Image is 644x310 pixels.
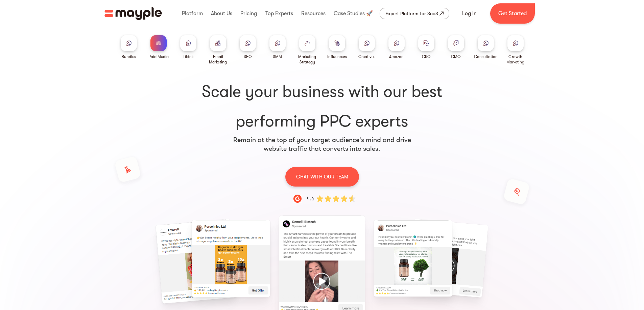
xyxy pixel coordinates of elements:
[285,167,359,187] a: CHAT WITH OUR TEAM
[269,35,286,59] a: SMM
[264,3,295,24] div: Top Experts
[104,7,162,20] a: home
[103,222,177,301] div: 14 / 15
[180,35,196,59] a: Tiktok
[327,35,347,59] a: Influencers
[117,81,528,103] span: Scale your business with our best
[180,3,205,24] div: Platform
[273,54,282,59] div: SMM
[467,222,541,294] div: 3 / 15
[327,54,347,59] div: Influencers
[121,35,137,59] a: Bundles
[300,3,327,24] div: Resources
[148,35,169,59] a: Paid Media
[209,3,234,24] div: About Us
[422,54,431,59] div: CRO
[296,172,348,181] p: CHAT WITH OUR TEAM
[503,54,528,65] div: Growth Marketing
[206,35,230,65] a: Email Marketing
[358,35,375,59] a: Creatives
[388,35,405,59] a: Amazon
[239,3,259,24] div: Pricing
[285,222,359,308] div: 1 / 15
[148,54,169,59] div: Paid Media
[194,222,268,295] div: 15 / 15
[206,54,230,65] div: Email Marketing
[376,222,450,295] div: 2 / 15
[244,54,252,59] div: SEO
[451,54,461,59] div: CMO
[385,9,438,18] div: Expert Platform for SaaS
[380,8,449,19] a: Expert Platform for SaaS
[448,35,464,59] a: CMO
[233,136,411,153] p: Remain at the top of your target audience's mind and drive website traffic that converts into sales.
[295,54,319,65] div: Marketing Strategy
[474,54,498,59] div: Consultation
[358,54,375,59] div: Creatives
[183,54,194,59] div: Tiktok
[117,81,528,132] h1: performing PPC experts
[389,54,404,59] div: Amazon
[240,35,256,59] a: SEO
[295,35,319,65] a: Marketing Strategy
[454,5,485,22] a: Log In
[503,35,528,65] a: Growth Marketing
[474,35,498,59] a: Consultation
[418,35,434,59] a: CRO
[104,7,162,20] img: Mayple logo
[490,3,535,24] a: Get Started
[122,54,136,59] div: Bundles
[307,195,314,203] div: 4.6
